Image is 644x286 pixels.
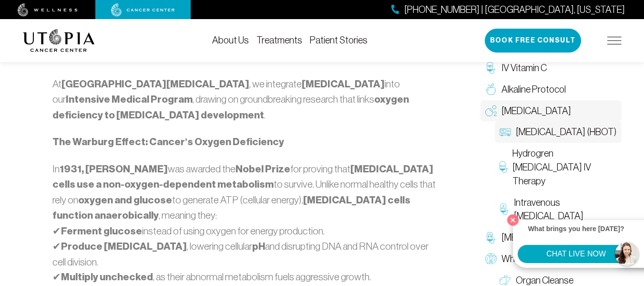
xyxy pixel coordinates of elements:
[512,147,617,188] span: Hydrogren [MEDICAL_DATA] IV Therapy
[607,37,622,44] img: icon-hamburger
[52,161,440,285] p: In was awarded the for proving that to survive. Unlike normal healthy cells that rely on to gener...
[23,29,95,52] img: logo
[501,83,566,96] span: Alkaline Protocol
[480,57,622,79] a: IV Vitamin C
[500,275,511,286] img: Organ Cleanse
[495,121,622,143] a: [MEDICAL_DATA] (HBOT)
[61,225,142,237] strong: Ferment glucose
[60,163,168,175] strong: 1931, [PERSON_NAME]
[61,78,249,90] strong: [GEOGRAPHIC_DATA][MEDICAL_DATA]
[404,3,625,17] span: [PHONE_NUMBER] | [GEOGRAPHIC_DATA], [US_STATE]
[485,29,581,53] button: Book Free Consult
[485,84,497,95] img: Alkaline Protocol
[480,248,622,270] a: Whole Body Detoxification
[480,100,622,122] a: [MEDICAL_DATA]
[252,240,265,253] strong: pH
[302,78,385,90] strong: [MEDICAL_DATA]
[78,194,172,206] strong: oxygen and glucose
[480,227,622,248] a: [MEDICAL_DATA]
[516,125,616,139] span: [MEDICAL_DATA] (HBOT)
[111,3,175,17] img: cancer center
[501,231,571,244] span: [MEDICAL_DATA]
[514,196,616,223] span: Intravenous [MEDICAL_DATA]
[495,192,622,227] a: Intravenous [MEDICAL_DATA]
[66,93,193,106] strong: Intensive Medical Program
[256,35,302,45] a: Treatments
[501,252,603,266] span: Whole Body Detoxification
[391,3,625,17] a: [PHONE_NUMBER] | [GEOGRAPHIC_DATA], [US_STATE]
[61,271,153,283] strong: Multiply unchecked
[485,62,497,74] img: IV Vitamin C
[500,203,510,215] img: Intravenous Ozone Therapy
[212,35,249,45] a: About Us
[518,245,634,263] button: CHAT LIVE NOW
[495,143,622,191] a: Hydrogren [MEDICAL_DATA] IV Therapy
[61,240,187,253] strong: Produce [MEDICAL_DATA]
[485,253,497,265] img: Whole Body Detoxification
[480,79,622,100] a: Alkaline Protocol
[52,93,409,121] strong: oxygen deficiency to [MEDICAL_DATA] development
[501,61,547,75] span: IV Vitamin C
[310,35,368,45] a: Patient Stories
[528,225,624,233] strong: What brings you here [DATE]?
[500,127,511,138] img: Hyperbaric Oxygen Therapy (HBOT)
[501,104,571,118] span: [MEDICAL_DATA]
[505,212,521,228] button: Close
[485,105,497,117] img: Oxygen Therapy
[485,232,497,244] img: Chelation Therapy
[235,163,290,175] strong: Nobel Prize
[52,76,440,123] p: At , we integrate into our , drawing on groundbreaking research that links .
[18,3,78,17] img: wellness
[500,161,508,173] img: Hydrogren Peroxide IV Therapy
[52,136,285,148] strong: The Warburg Effect: Cancer’s Oxygen Deficiency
